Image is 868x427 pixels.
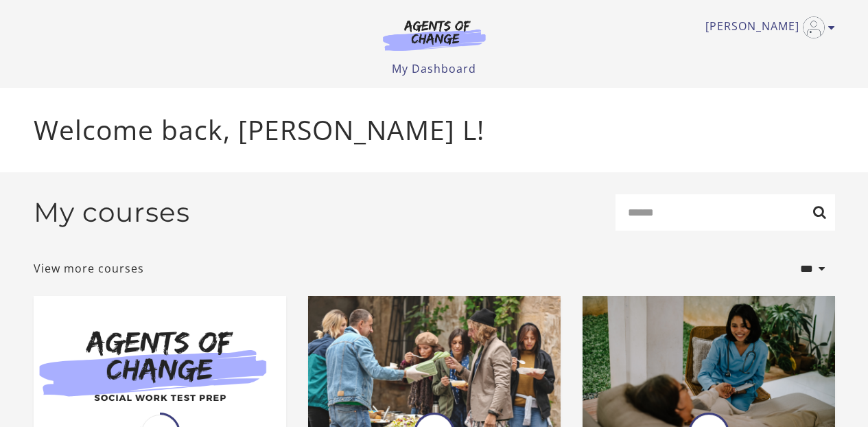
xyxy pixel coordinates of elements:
img: Agents of Change Logo [368,19,500,51]
a: Toggle menu [705,16,828,38]
a: My Dashboard [392,61,476,76]
p: Welcome back, [PERSON_NAME] L! [34,110,835,150]
h2: My courses [34,196,190,229]
a: View more courses [34,260,144,277]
